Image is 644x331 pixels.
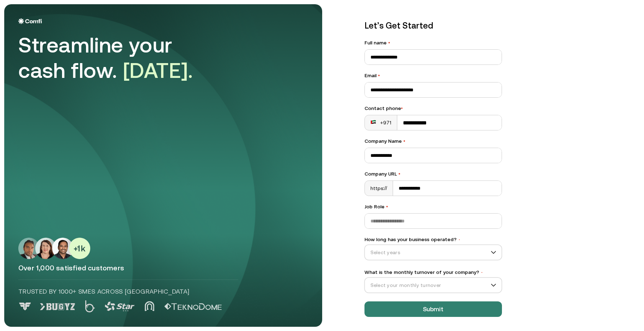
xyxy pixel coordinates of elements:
img: Logo 5 [164,303,222,310]
span: • [480,270,483,275]
img: Logo 1 [40,303,75,310]
span: [DATE]. [123,58,193,82]
p: Trusted by 1000+ SMEs across [GEOGRAPHIC_DATA] [18,287,238,296]
div: Streamline your cash flow. [18,32,216,83]
div: https:// [365,181,393,196]
span: • [388,40,390,45]
span: • [378,73,380,78]
div: Contact phone [364,105,502,112]
label: How long has your business operated? [364,236,502,243]
button: Submit [364,301,502,317]
p: Over 1,000 satisfied customers [18,263,308,272]
div: +971 [370,119,392,126]
label: What is the monthly turnover of your company? [364,269,502,276]
label: Company URL [364,170,502,178]
label: Full name [364,39,502,47]
img: Logo 4 [145,301,154,311]
p: Let’s Get Started [364,19,502,32]
span: • [403,138,405,144]
img: Logo 2 [85,300,95,312]
label: Company Name [364,137,502,145]
span: • [458,237,461,242]
img: Logo [18,18,42,24]
span: • [386,204,388,209]
img: Logo 3 [105,302,135,311]
span: • [398,171,400,177]
img: Logo 0 [18,302,32,311]
label: Email [364,72,502,79]
label: Job Role [364,203,502,210]
span: • [401,105,403,111]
